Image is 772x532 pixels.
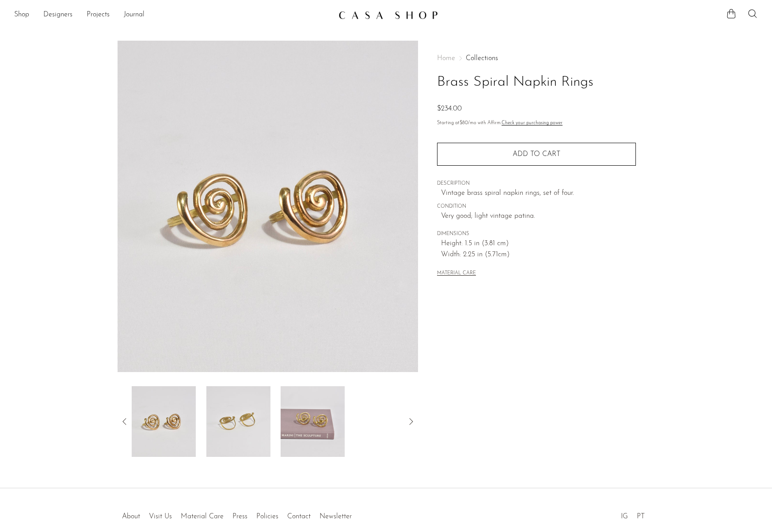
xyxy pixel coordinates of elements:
a: Collections [466,55,498,62]
a: Material Care [181,513,224,520]
ul: Social Medias [616,506,649,523]
a: Check your purchasing power - Learn more about Affirm Financing (opens in modal) [502,121,563,125]
img: Brass Spiral Napkin Rings [131,386,195,457]
img: Brass Spiral Napkin Rings [281,386,345,457]
p: Starting at /mo with Affirm. [437,119,636,127]
span: Width: 2.25 in (5.71cm) [441,249,636,261]
ul: NEW HEADER MENU [14,8,331,23]
p: Vintage brass spiral napkin rings, set of four. [441,188,636,199]
nav: Desktop navigation [14,8,331,23]
a: IG [621,513,628,520]
a: Designers [43,9,72,21]
a: About [122,513,140,520]
span: Height: 1.5 in (3.81 cm) [441,238,636,250]
span: Home [437,55,455,62]
a: Projects [87,9,110,21]
h1: Brass Spiral Napkin Rings [437,71,636,94]
span: $80 [460,121,468,125]
span: Add to cart [513,151,560,158]
nav: Breadcrumbs [437,55,636,62]
span: CONDITION [437,203,636,211]
button: Add to cart [437,143,636,166]
span: $234.00 [437,105,462,112]
span: DESCRIPTION [437,180,636,188]
a: Shop [14,9,29,21]
a: Visit Us [149,513,172,520]
button: MATERIAL CARE [437,270,476,277]
span: DIMENSIONS [437,230,636,238]
span: Very good; light vintage patina. [441,211,636,222]
a: Press [232,513,247,520]
a: PT [637,513,645,520]
img: Brass Spiral Napkin Rings [118,41,418,372]
ul: Quick links [118,506,356,523]
a: Contact [287,513,311,520]
a: Policies [256,513,278,520]
a: Journal [124,9,145,21]
img: Brass Spiral Napkin Rings [206,386,270,457]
